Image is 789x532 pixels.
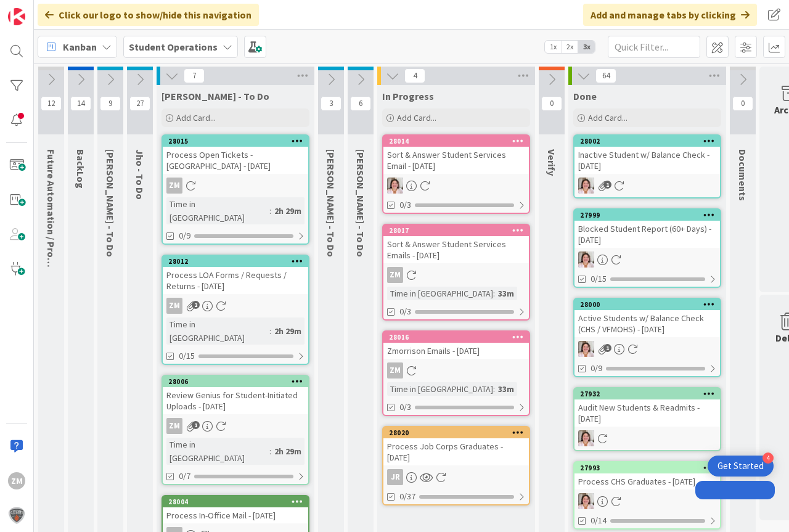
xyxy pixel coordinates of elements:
div: 2h 29m [271,204,305,218]
div: 28017 [383,225,529,236]
span: 27 [129,96,150,111]
div: 28015 [168,137,308,145]
span: Add Card... [176,112,216,123]
img: EW [578,493,594,509]
div: Get Started [717,460,764,472]
span: 0/9 [179,229,190,242]
img: Visit kanbanzone.com [8,8,25,25]
div: Time in [GEOGRAPHIC_DATA] [166,197,269,224]
div: 27999 [580,211,720,219]
span: 0/3 [399,401,411,414]
div: EW [574,252,720,268]
div: 27993Process CHS Graduates - [DATE] [574,462,720,489]
div: 28000 [574,299,720,310]
div: 28012Process LOA Forms / Requests / Returns - [DATE] [163,256,308,294]
span: : [269,444,271,458]
span: 1 [603,344,611,352]
img: avatar [8,507,25,524]
div: Process In-Office Mail - [DATE] [163,507,308,523]
div: ZM [163,178,308,194]
div: 28000 [580,300,720,309]
span: In Progress [382,90,434,102]
span: 0/37 [399,490,415,503]
span: 0/15 [591,272,607,285]
div: Sort & Answer Student Services Email - [DATE] [383,147,529,174]
span: : [493,382,495,396]
img: EW [578,252,594,268]
span: 0/3 [399,305,411,318]
div: Sort & Answer Student Services Emails - [DATE] [383,236,529,263]
div: 28012 [163,256,308,267]
span: 0/3 [399,198,411,211]
span: 6 [350,96,371,111]
span: 9 [100,96,121,111]
div: Audit New Students & Readmits - [DATE] [574,399,720,427]
div: 28014 [383,136,529,147]
div: ZM [163,418,308,434]
div: EW [574,341,720,357]
div: 28015 [163,136,308,147]
div: 27993 [580,464,720,472]
span: Zaida - To Do [161,90,269,102]
div: ZM [387,267,403,283]
span: : [269,324,271,338]
div: 33m [495,382,517,396]
span: 3x [578,41,595,53]
span: Eric - To Do [325,149,337,257]
div: EW [574,178,720,194]
div: JR [383,469,529,485]
input: Quick Filter... [608,36,700,58]
div: ZM [8,472,25,489]
div: ZM [383,267,529,283]
span: 0/9 [591,362,602,375]
a: 28012Process LOA Forms / Requests / Returns - [DATE]ZMTime in [GEOGRAPHIC_DATA]:2h 29m0/15 [161,255,309,365]
span: Future Automation / Process Building [45,149,57,317]
a: 28014Sort & Answer Student Services Email - [DATE]EW0/3 [382,134,530,214]
div: ZM [166,298,182,314]
img: EW [578,178,594,194]
div: 28006 [163,376,308,387]
span: 2x [562,41,578,53]
span: Documents [737,149,749,201]
div: 27932 [580,390,720,398]
div: 28004Process In-Office Mail - [DATE] [163,496,308,523]
div: ZM [387,362,403,379]
span: 7 [184,68,205,83]
div: Process CHS Graduates - [DATE] [574,473,720,489]
div: 28004 [163,496,308,507]
div: Time in [GEOGRAPHIC_DATA] [166,317,269,345]
div: 27999Blocked Student Report (60+ Days) - [DATE] [574,210,720,248]
span: 2 [192,301,200,309]
span: 0 [732,96,753,111]
div: ZM [166,178,182,194]
div: Process Open Tickets - [GEOGRAPHIC_DATA] - [DATE] [163,147,308,174]
img: EW [578,341,594,357]
div: Zmorrison Emails - [DATE] [383,343,529,359]
div: 27932Audit New Students & Readmits - [DATE] [574,388,720,427]
span: Kanban [63,39,97,54]
span: Verify [546,149,558,176]
div: 2h 29m [271,324,305,338]
img: EW [578,430,594,446]
span: Emilie - To Do [104,149,117,257]
div: 28016 [383,332,529,343]
a: 28020Process Job Corps Graduates - [DATE]JR0/37 [382,426,530,505]
div: 28006Review Genius for Student-Initiated Uploads - [DATE] [163,376,308,414]
div: Process Job Corps Graduates - [DATE] [383,438,529,465]
span: BackLog [75,149,87,189]
div: Open Get Started checklist, remaining modules: 4 [708,456,774,477]
div: Time in [GEOGRAPHIC_DATA] [387,287,493,300]
a: 27993Process CHS Graduates - [DATE]EW0/14 [573,461,721,530]
div: ZM [166,418,182,434]
span: Jho - To Do [134,149,146,200]
a: 27932Audit New Students & Readmits - [DATE]EW [573,387,721,451]
span: 0/15 [179,350,195,362]
div: Process LOA Forms / Requests / Returns - [DATE] [163,267,308,294]
div: Active Students w/ Balance Check (CHS / VFMOHS) - [DATE] [574,310,720,337]
img: EW [387,178,403,194]
span: 0 [541,96,562,111]
div: 28002Inactive Student w/ Balance Check - [DATE] [574,136,720,174]
span: Amanda - To Do [354,149,367,257]
div: Blocked Student Report (60+ Days) - [DATE] [574,221,720,248]
span: 14 [70,96,91,111]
